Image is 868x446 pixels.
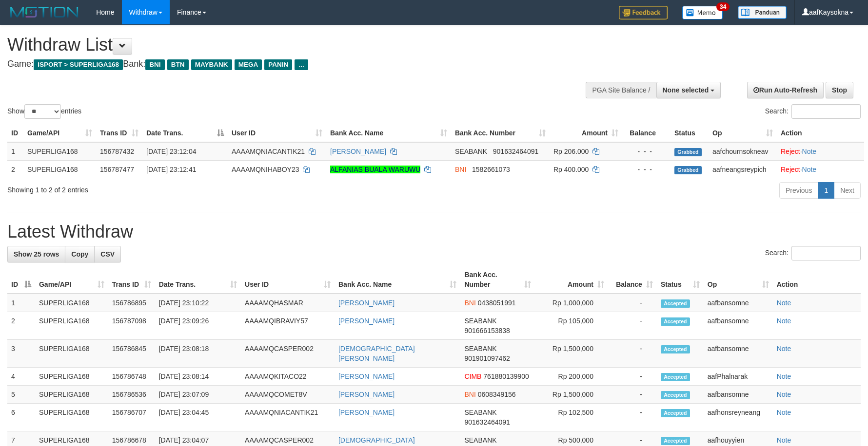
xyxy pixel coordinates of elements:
a: 1 [818,182,834,199]
span: BTN [167,59,189,70]
span: SEABANK [464,436,496,444]
span: Copy 901632464091 to clipboard [493,148,538,155]
td: 156786536 [108,386,155,404]
a: [PERSON_NAME] [330,148,386,155]
a: Reject [781,166,800,173]
img: Feedback.jpg [619,6,668,19]
td: aafPhalnarak [704,368,773,386]
td: SUPERLIGA168 [35,404,108,431]
td: 156787098 [108,312,155,340]
a: ALFANIAS BUALA WARUWU [330,166,420,173]
span: Copy 901632464091 to clipboard [464,418,510,426]
span: Accepted [661,373,690,381]
h1: Latest Withdraw [7,222,861,242]
a: [DEMOGRAPHIC_DATA][PERSON_NAME] [338,345,415,362]
a: Show 25 rows [7,246,65,262]
td: [DATE] 23:08:18 [155,340,241,368]
th: Trans ID: activate to sort column ascending [96,124,142,142]
th: Date Trans.: activate to sort column ascending [155,266,241,294]
span: AAAAMQNIACANTIK21 [232,148,305,155]
span: PANIN [264,59,292,70]
td: Rp 105,000 [535,312,608,340]
span: Rp 206.000 [553,148,589,155]
label: Search: [765,104,861,119]
span: [DATE] 23:12:04 [146,148,196,155]
div: - - - [626,165,667,174]
h1: Withdraw List [7,35,569,55]
span: BNI [455,166,466,173]
td: 5 [7,386,35,404]
span: SEABANK [464,409,496,416]
th: Amount: activate to sort column ascending [535,266,608,294]
a: [PERSON_NAME] [338,390,395,398]
a: Note [777,299,791,307]
td: AAAAMQCASPER002 [241,340,335,368]
td: · [777,142,864,161]
th: Status: activate to sort column ascending [657,266,704,294]
td: - [608,340,657,368]
td: SUPERLIGA168 [35,312,108,340]
a: Note [802,166,817,173]
span: Copy 1582661073 to clipboard [472,166,510,173]
td: aafneangsreypich [709,160,777,178]
td: - [608,404,657,431]
td: SUPERLIGA168 [35,386,108,404]
label: Search: [765,246,861,260]
td: 6 [7,404,35,431]
td: [DATE] 23:04:45 [155,404,241,431]
th: User ID: activate to sort column ascending [241,266,335,294]
span: Grabbed [674,148,702,156]
div: PGA Site Balance / [586,82,656,98]
td: 3 [7,340,35,368]
input: Search: [791,246,861,260]
td: 1 [7,294,35,312]
div: Showing 1 to 2 of 2 entries [7,181,355,195]
a: [PERSON_NAME] [338,372,395,380]
div: - - - [626,147,667,156]
span: Rp 400.000 [553,166,589,173]
span: BNI [464,299,475,307]
span: BNI [145,59,164,70]
td: aafbansomne [704,312,773,340]
span: Copy 901666153838 to clipboard [464,327,510,334]
a: [PERSON_NAME] [338,409,395,416]
td: AAAAMQIBRAVIY57 [241,312,335,340]
span: Copy [71,250,88,258]
td: aafbansomne [704,386,773,404]
td: - [608,386,657,404]
td: [DATE] 23:07:09 [155,386,241,404]
td: AAAAMQKITACO22 [241,368,335,386]
a: Reject [781,148,800,155]
th: Bank Acc. Number: activate to sort column ascending [451,124,550,142]
img: MOTION_logo.png [7,5,81,19]
span: Accepted [661,299,690,308]
a: [PERSON_NAME] [338,317,395,325]
th: User ID: activate to sort column ascending [228,124,326,142]
th: Amount: activate to sort column ascending [550,124,622,142]
th: ID [7,124,23,142]
td: Rp 1,500,000 [535,340,608,368]
span: Accepted [661,391,690,399]
td: aafchournsokneav [709,142,777,161]
td: AAAAMQNIACANTIK21 [241,404,335,431]
span: [DATE] 23:12:41 [146,166,196,173]
td: SUPERLIGA168 [23,160,96,178]
th: Date Trans.: activate to sort column descending [142,124,228,142]
span: Accepted [661,437,690,445]
span: BNI [464,390,475,398]
span: MEGA [235,59,262,70]
td: Rp 200,000 [535,368,608,386]
img: Button%20Memo.svg [682,6,723,19]
span: None selected [663,86,709,94]
span: SEABANK [464,317,496,325]
a: Note [777,345,791,353]
th: Status [671,124,709,142]
a: Previous [779,182,818,199]
span: Copy 0438051991 to clipboard [478,299,516,307]
td: AAAAMQCOMET8V [241,386,335,404]
input: Search: [791,104,861,119]
td: SUPERLIGA168 [35,368,108,386]
td: SUPERLIGA168 [35,340,108,368]
a: [PERSON_NAME] [338,299,395,307]
td: [DATE] 23:09:26 [155,312,241,340]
